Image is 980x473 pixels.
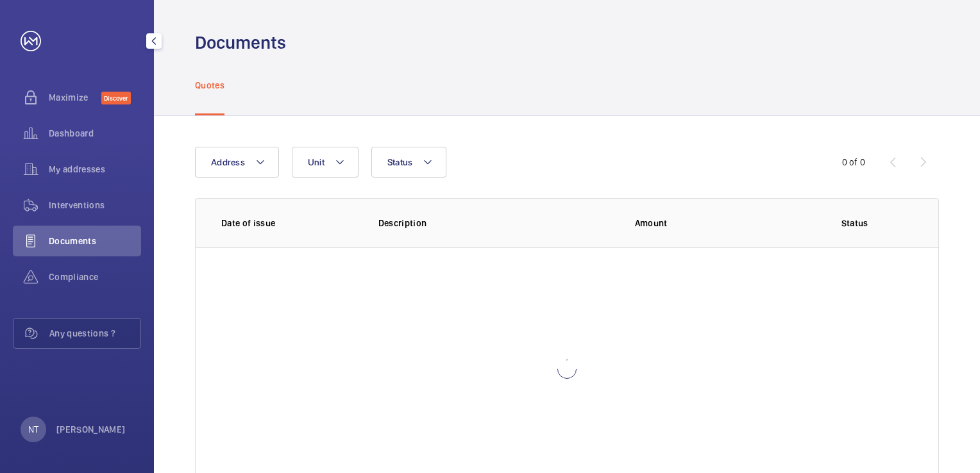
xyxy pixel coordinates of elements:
[308,157,325,167] span: Unit
[378,217,614,229] p: Description
[195,147,279,178] button: Address
[49,127,141,140] span: Dashboard
[28,423,38,436] p: NT
[49,163,141,176] span: My addresses
[635,217,777,229] p: Amount
[842,156,865,169] div: 0 of 0
[195,79,224,92] p: Quotes
[211,157,245,167] span: Address
[292,147,359,178] button: Unit
[49,235,141,247] span: Documents
[49,91,101,104] span: Maximize
[49,327,140,340] span: Any questions ?
[387,157,413,167] span: Status
[371,147,447,178] button: Status
[56,423,126,436] p: [PERSON_NAME]
[797,217,913,229] p: Status
[101,92,131,104] span: Discover
[221,217,358,229] p: Date of issue
[49,270,141,283] span: Compliance
[49,199,141,212] span: Interventions
[195,31,286,54] h1: Documents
